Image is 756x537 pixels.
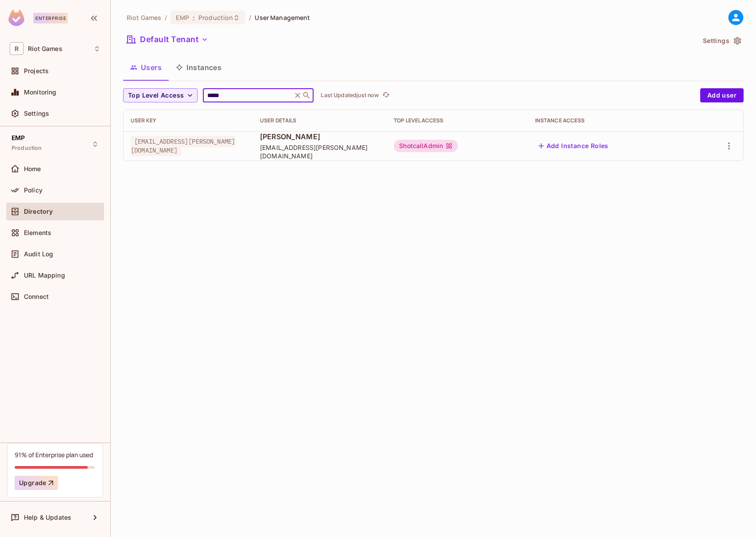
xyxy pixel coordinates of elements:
[165,13,167,22] li: /
[192,14,195,21] span: :
[15,476,58,490] button: Upgrade
[249,13,251,22] li: /
[382,91,390,100] span: refresh
[394,117,520,124] div: Top Level Access
[535,139,612,153] button: Add Instance Roles
[260,117,380,124] div: User Details
[123,56,169,78] button: Users
[24,251,53,258] span: Audit Log
[131,136,235,156] span: [EMAIL_ADDRESS][PERSON_NAME][DOMAIN_NAME]
[28,45,62,52] span: Workspace: Riot Games
[380,90,391,101] button: refresh
[24,67,49,74] span: Projects
[24,514,71,521] span: Help & Updates
[15,451,93,459] div: 91% of Enterprise plan used
[535,117,685,124] div: Instance Access
[24,89,57,96] span: Monitoring
[12,134,25,141] span: EMP
[24,208,53,215] span: Directory
[169,56,229,78] button: Instances
[123,32,212,47] button: Default Tenant
[700,88,744,102] button: Add user
[128,90,184,101] span: Top Level Access
[10,42,23,55] span: R
[12,145,42,152] span: Production
[24,165,41,172] span: Home
[198,13,233,22] span: Production
[24,110,49,117] span: Settings
[260,132,380,141] span: [PERSON_NAME]
[127,13,161,22] span: the active workspace
[24,187,43,194] span: Policy
[379,90,391,101] span: Click to refresh data
[8,10,24,26] img: SReyMgAAAABJRU5ErkJggg==
[123,88,198,102] button: Top Level Access
[24,272,65,279] span: URL Mapping
[699,34,744,48] button: Settings
[24,229,51,236] span: Elements
[24,293,49,300] span: Connect
[255,13,310,22] span: User Management
[131,117,246,124] div: User Key
[260,143,380,160] span: [EMAIL_ADDRESS][PERSON_NAME][DOMAIN_NAME]
[33,13,68,24] div: Enterprise
[321,92,379,99] p: Last Updated just now
[176,13,189,22] span: EMP
[394,140,458,152] div: ShotcallAdmin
